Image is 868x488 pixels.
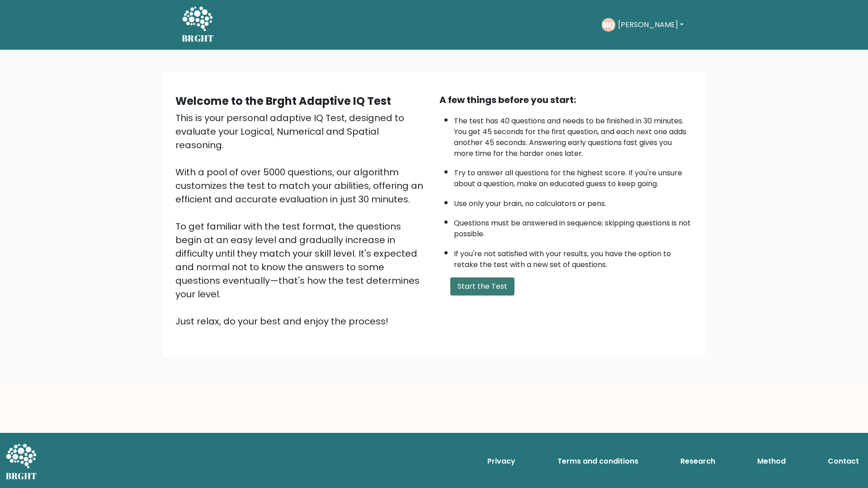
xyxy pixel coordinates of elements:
a: Terms and conditions [554,452,642,470]
h5: BRGHT [182,33,214,44]
button: Start the Test [450,277,514,296]
li: If you're not satisfied with your results, you have the option to retake the test with a new set ... [454,244,693,270]
a: Research [677,452,719,470]
a: Method [754,452,789,470]
div: This is your personal adaptive IQ Test, designed to evaluate your Logical, Numerical and Spatial ... [175,111,429,328]
div: A few things before you start: [439,93,693,107]
a: Contact [824,452,863,470]
li: Use only your brain, no calculators or pens. [454,194,693,209]
b: Welcome to the Brght Adaptive IQ Test [175,94,391,108]
li: The test has 40 questions and needs to be finished in 30 minutes. You get 45 seconds for the firs... [454,111,693,159]
text: MQ [602,19,614,30]
button: [PERSON_NAME] [615,19,686,31]
li: Try to answer all questions for the highest score. If you're unsure about a question, make an edu... [454,163,693,189]
a: BRGHT [182,4,214,46]
li: Questions must be answered in sequence; skipping questions is not possible. [454,213,693,239]
a: Privacy [484,452,519,470]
